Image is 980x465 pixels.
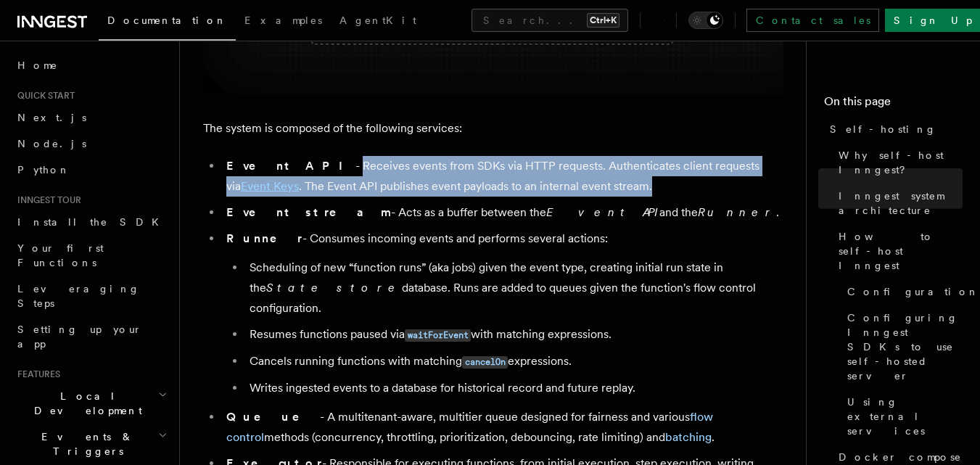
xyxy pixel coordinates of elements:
span: Local Development [12,389,158,418]
code: cancelOn [462,356,508,369]
span: Setting up your app [17,324,142,350]
a: Contact sales [746,9,879,32]
a: Node.js [12,131,170,157]
a: Documentation [99,4,236,41]
span: Home [17,58,58,73]
span: Documentation [107,15,227,26]
button: Search...Ctrl+K [472,9,628,32]
li: - A multitenant-aware, multitier queue designed for fairness and various methods (concurrency, th... [222,407,783,448]
a: cancelOn [462,354,508,368]
li: Writes ingested events to a database for historical record and future replay. [245,378,783,398]
span: Using external services [847,395,963,438]
em: State store [266,281,402,295]
button: Local Development [12,383,170,424]
span: Node.js [17,138,86,149]
strong: Event API [226,159,355,173]
a: Examples [236,4,331,39]
span: Examples [244,15,322,26]
li: Cancels running functions with matching expressions. [245,351,783,372]
a: Self-hosting [824,116,963,142]
a: Python [12,157,170,183]
button: Toggle dark mode [688,12,723,29]
code: waitForEvent [405,329,471,342]
a: Using external services [841,389,963,444]
span: Inngest system architecture [839,189,963,218]
strong: Queue [226,410,320,424]
a: Configuration [841,279,963,305]
kbd: Ctrl+K [587,13,619,28]
a: Next.js [12,104,170,131]
a: AgentKit [331,4,425,39]
strong: Event stream [226,205,391,219]
span: Install the SDK [17,216,168,228]
span: Inngest tour [12,194,81,206]
span: How to self-host Inngest [839,229,963,273]
span: Quick start [12,90,75,102]
span: Configuring Inngest SDKs to use self-hosted server [847,310,963,383]
a: Install the SDK [12,209,170,235]
a: flow control [226,410,713,444]
li: - Acts as a buffer between the and the . [222,202,783,223]
a: How to self-host Inngest [833,223,963,279]
a: Configuring Inngest SDKs to use self-hosted server [841,305,963,389]
span: Python [17,164,70,176]
span: AgentKit [339,15,416,26]
p: The system is composed of the following services: [203,118,783,139]
li: Scheduling of new “function runs” (aka jobs) given the event type, creating initial run state in ... [245,258,783,318]
li: - Receives events from SDKs via HTTP requests. Authenticates client requests via . The Event API ... [222,156,783,197]
em: Runner [698,205,776,219]
span: Features [12,369,60,380]
a: Setting up your app [12,316,170,357]
span: Why self-host Inngest? [839,148,963,177]
span: Next.js [17,112,86,123]
li: Resumes functions paused via with matching expressions. [245,324,783,345]
span: Configuration [847,284,979,299]
em: Event API [546,205,659,219]
span: Events & Triggers [12,429,158,458]
a: Inngest system architecture [833,183,963,223]
span: Self-hosting [830,122,936,136]
a: Event Keys [241,179,299,193]
span: Your first Functions [17,242,104,268]
a: Your first Functions [12,235,170,276]
a: Why self-host Inngest? [833,142,963,183]
span: Leveraging Steps [17,283,140,309]
li: - Consumes incoming events and performs several actions: [222,229,783,398]
strong: Runner [226,231,302,245]
a: waitForEvent [405,327,471,341]
h4: On this page [824,93,963,116]
button: Events & Triggers [12,424,170,464]
a: Home [12,52,170,78]
a: batching [665,430,712,444]
a: Leveraging Steps [12,276,170,316]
